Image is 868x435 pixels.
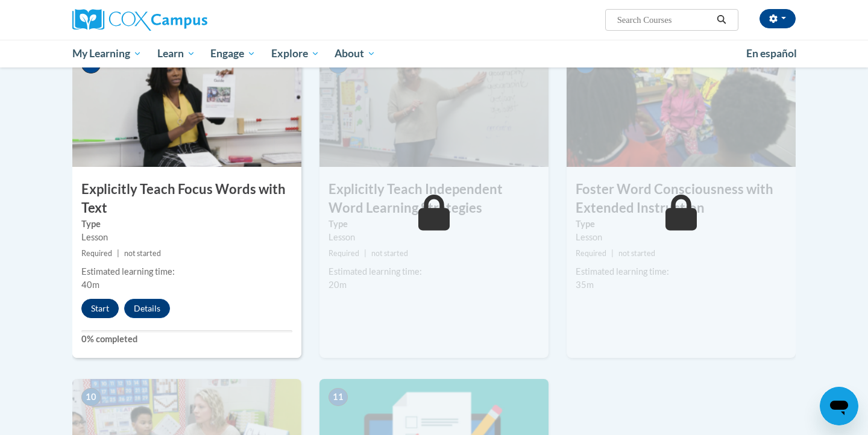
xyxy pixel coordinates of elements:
[72,46,301,167] img: Course Image
[203,40,263,67] a: Engage
[117,249,119,258] span: |
[81,388,101,406] span: 10
[738,41,805,66] a: En español
[335,46,376,61] span: About
[364,249,366,258] span: |
[759,9,796,28] button: Account Settings
[263,40,327,67] a: Explore
[820,387,858,425] iframe: Button to launch messaging window
[72,9,207,31] img: Cox Campus
[210,46,256,61] span: Engage
[371,249,408,258] span: not started
[329,249,359,258] span: Required
[329,265,539,278] div: Estimated learning time:
[271,46,319,61] span: Explore
[616,13,712,27] input: Search Courses
[64,40,149,67] a: My Learning
[329,231,539,244] div: Lesson
[72,46,142,61] span: My Learning
[72,9,301,31] a: Cox Campus
[124,249,161,258] span: not started
[319,180,549,217] h3: Explicitly Teach Independent Word Learning Strategies
[576,231,787,244] div: Lesson
[81,333,292,346] label: 0% completed
[81,217,292,231] label: Type
[54,40,814,67] div: Main menu
[611,249,614,258] span: |
[81,299,119,318] button: Start
[329,388,348,406] span: 11
[124,299,170,318] button: Details
[81,280,99,290] span: 40m
[576,217,787,231] label: Type
[329,280,347,290] span: 20m
[149,40,203,67] a: Learn
[567,180,796,217] h3: Foster Word Consciousness with Extended Instruction
[327,40,384,67] a: About
[567,46,796,167] img: Course Image
[81,265,292,278] div: Estimated learning time:
[81,231,292,244] div: Lesson
[712,13,731,27] button: Search
[576,249,606,258] span: Required
[81,249,112,258] span: Required
[618,249,655,258] span: not started
[576,280,594,290] span: 35m
[72,180,301,217] h3: Explicitly Teach Focus Words with Text
[319,46,549,167] img: Course Image
[329,217,539,231] label: Type
[576,265,787,278] div: Estimated learning time:
[157,46,195,61] span: Learn
[746,47,797,60] span: En español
